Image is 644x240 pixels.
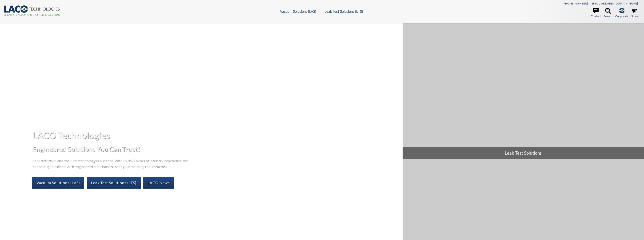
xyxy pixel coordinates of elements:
h2: Engineered Solutions You Can Trust! [32,145,399,153]
a: LACO News [143,177,174,189]
a: Leak Test Solutions (LTS) [324,9,363,13]
a: Contact [591,8,601,18]
a: Store [631,8,638,18]
a: Search [604,8,612,18]
a: Leak Test Solutions [403,23,644,159]
a: Leak Test Solutions (LTS) [87,177,141,189]
span: Leak Test Solutions [403,147,644,159]
a: [EMAIL_ADDRESS][DOMAIN_NAME] [591,2,638,5]
a: Vacuum Solutions (LVS) [280,9,316,13]
a: Vacuum Solutions (LVS) [32,177,84,189]
span: Corporate [615,14,628,18]
h1: LACO Technologies [32,129,399,141]
p: Leak detection and vacuum technology is our core. With over 45 years of industry experience, we c... [32,157,190,169]
a: [PHONE_NUMBER] [563,2,588,5]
